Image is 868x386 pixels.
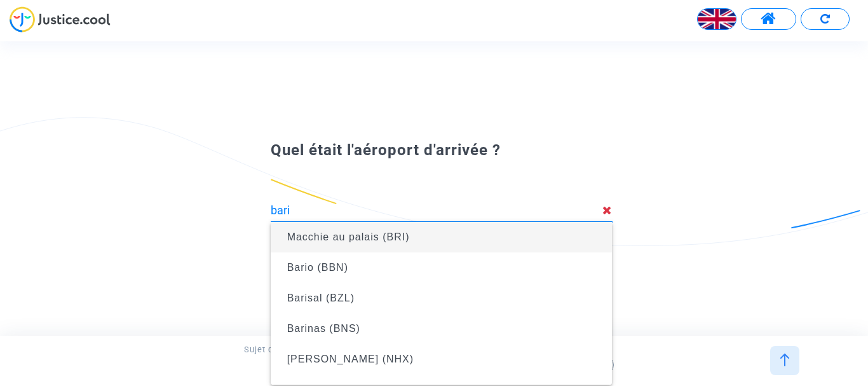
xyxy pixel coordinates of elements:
[287,323,360,334] font: Barinas (BNS)
[287,262,348,273] font: Bario (BBN)
[741,8,796,30] button: Accéder à mon espace utilisateur
[697,8,736,30] button: Changer de langue
[287,354,414,364] font: [PERSON_NAME] (NHX)
[820,14,830,24] img: Redémarrer le formulaire
[10,6,111,32] img: jc-logo.svg
[287,293,355,303] font: Barisal (BZL)
[287,231,410,242] font: Macchie au palais (BRI)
